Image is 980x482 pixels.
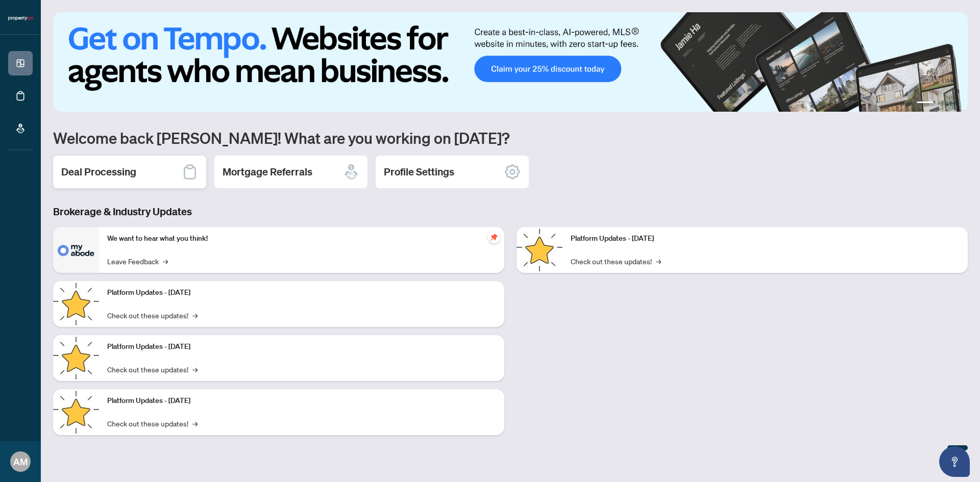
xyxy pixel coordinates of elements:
[917,102,933,106] button: 1
[53,281,99,327] img: Platform Updates - September 16, 2025
[13,454,28,469] span: AM
[107,364,198,375] a: Check out these updates!→
[107,287,496,298] p: Platform Updates - [DATE]
[53,335,99,381] img: Platform Updates - July 21, 2025
[945,102,949,106] button: 3
[571,256,661,267] a: Check out these updates!→
[107,341,496,352] p: Platform Updates - [DATE]
[107,310,198,321] a: Check out these updates!→
[163,256,168,267] span: →
[61,165,136,179] h2: Deal Processing
[53,205,968,219] h3: Brokerage & Industry Updates
[937,102,941,106] button: 2
[384,165,454,179] h2: Profile Settings
[53,12,968,112] img: Slide 0
[223,165,312,179] h2: Mortgage Referrals
[107,256,168,267] a: Leave Feedback→
[53,389,99,435] img: Platform Updates - July 8, 2025
[656,256,661,267] span: →
[107,395,496,407] p: Platform Updates - [DATE]
[8,15,33,21] img: logo
[571,233,960,244] p: Platform Updates - [DATE]
[107,233,496,244] p: We want to hear what you think!
[939,446,970,477] button: Open asap
[192,418,198,429] span: →
[953,102,958,106] button: 4
[192,310,198,321] span: →
[488,231,500,243] span: pushpin
[53,128,968,147] h1: Welcome back [PERSON_NAME]! What are you working on [DATE]?
[517,227,562,273] img: Platform Updates - June 23, 2025
[53,227,99,273] img: We want to hear what you think!
[192,364,198,375] span: →
[107,418,198,429] a: Check out these updates!→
